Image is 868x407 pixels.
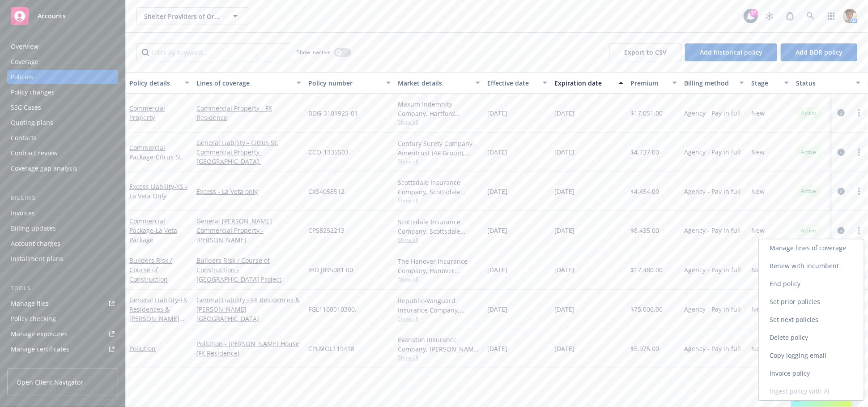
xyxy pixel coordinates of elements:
[7,116,118,130] a: Quoting plans
[129,226,177,244] span: - La Veta Package
[7,193,118,202] div: Billing
[836,186,847,197] a: circleInformation
[751,78,779,88] div: Stage
[11,70,33,84] div: Policies
[554,265,574,274] span: [DATE]
[129,344,156,353] a: Pollution
[751,187,765,196] span: New
[781,7,799,25] a: Report a Bug
[7,221,118,236] a: Billing updates
[751,108,765,118] span: New
[800,227,817,235] span: Active
[487,187,507,196] span: [DATE]
[11,252,63,266] div: Installment plans
[38,13,66,20] span: Accounts
[630,344,659,353] span: $5,975.00
[11,206,35,220] div: Invoices
[554,78,613,88] div: Expiration date
[308,108,358,118] span: BDG-3101925-01
[308,187,345,196] span: CXS4058512
[487,78,537,88] div: Effective date
[11,116,53,130] div: Quoting plans
[630,108,663,118] span: $17,051.00
[196,138,301,147] a: General Liability - Citrus St.
[11,312,56,326] div: Policy checking
[196,216,301,226] a: General [PERSON_NAME]
[630,265,663,274] span: $17,480.00
[487,226,507,235] span: [DATE]
[129,296,187,342] a: General Liability
[11,39,38,54] div: Overview
[684,344,741,353] span: Agency - Pay in full
[684,78,734,88] div: Billing method
[11,100,41,115] div: SSC Cases
[796,48,842,56] span: Add BOR policy
[126,72,193,94] button: Policy details
[7,236,118,251] a: Account charges
[308,344,354,353] span: CPLMOL119418
[398,197,480,204] span: Show all
[11,357,56,372] div: Manage claims
[843,9,857,23] img: photo
[398,78,470,88] div: Market details
[129,296,187,342] span: - FX Residences & [PERSON_NAME][GEOGRAPHIC_DATA]
[759,311,864,329] a: Set next policies
[800,148,817,156] span: Active
[196,226,301,244] a: Commercial Property - [PERSON_NAME]
[684,147,741,157] span: Agency - Pay in full
[193,72,305,94] button: Lines of coverage
[759,364,864,382] a: Invoice policy
[398,99,480,118] div: Maxum Indemnity Company, Hartford Insurance Group, Brown & Riding Insurance Services, Inc.
[308,265,353,274] span: IHD J895081 00
[308,78,381,88] div: Policy number
[7,146,118,160] a: Contract review
[630,78,667,88] div: Premium
[854,107,864,118] a: more
[684,304,741,314] span: Agency - Pay in full
[684,226,741,235] span: Agency - Pay in full
[487,304,507,314] span: [DATE]
[759,347,864,364] a: Copy logging email
[759,257,864,275] a: Renew with incumbent
[7,206,118,220] a: Invoices
[802,7,820,25] a: Search
[759,275,864,293] a: End policy
[11,221,56,236] div: Billing updates
[759,293,864,311] a: Set prior policies
[398,139,480,158] div: Century Surety Company, Ameritrust (AF Group), Brown & Riding Insurance Services, Inc.
[7,252,118,266] a: Installment plans
[11,85,55,99] div: Policy changes
[297,48,331,56] span: Show inactive
[759,329,864,347] a: Delete policy
[7,70,118,84] a: Policies
[11,131,37,145] div: Contacts
[153,153,183,161] span: - Citrus St.
[196,147,301,166] a: Commercial Property - [GEOGRAPHIC_DATA].
[11,296,49,311] div: Manage files
[836,147,847,158] a: circleInformation
[759,239,864,257] a: Manage lines of coverage
[11,236,60,251] div: Account charges
[630,147,659,157] span: $4,737.00
[822,7,840,25] a: Switch app
[685,43,777,61] button: Add historical policy
[630,187,659,196] span: $4,454.00
[398,257,480,275] div: The Hanover Insurance Company, Hanover Insurance Group, RT Specialty Insurance Services, LLC (RSG...
[7,327,118,341] a: Manage exposures
[398,275,480,283] span: Show all
[129,78,179,88] div: Policy details
[394,72,484,94] button: Market details
[398,217,480,236] div: Scottsdale Insurance Company, Scottsdale Insurance Company (Nationwide), Brown & Riding Insurance...
[17,377,83,387] span: Open Client Navigator
[796,78,851,88] div: Status
[7,39,118,54] a: Overview
[398,158,480,165] span: Show all
[700,48,762,56] span: Add historical policy
[7,357,118,372] a: Manage claims
[7,85,118,99] a: Policy changes
[554,304,574,314] span: [DATE]
[308,147,349,157] span: CCO-1335503
[129,143,183,161] a: Commercial Package
[7,4,118,29] a: Accounts
[398,354,480,361] span: Show all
